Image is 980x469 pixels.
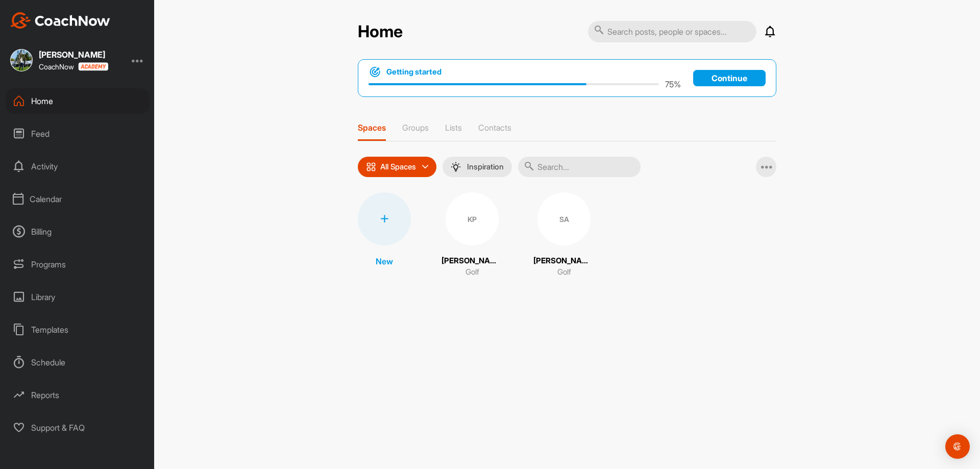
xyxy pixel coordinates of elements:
[533,192,595,278] a: SA[PERSON_NAME]Golf
[478,122,511,133] p: Contacts
[6,317,150,342] div: Templates
[465,266,479,278] p: Golf
[39,51,108,59] div: [PERSON_NAME]
[10,49,33,71] img: square_7a868669fcd69b1da161f6d1a2812510.jpg
[442,255,503,267] p: [PERSON_NAME]
[6,186,150,212] div: Calendar
[588,21,756,42] input: Search posts, people or spaces...
[6,284,150,310] div: Library
[6,350,150,375] div: Schedule
[358,122,386,133] p: Spaces
[6,219,150,244] div: Billing
[451,162,461,172] img: menuIcon
[380,163,416,171] p: All Spaces
[376,255,393,267] p: New
[6,121,150,146] div: Feed
[467,163,504,171] p: Inspiration
[366,162,376,172] img: icon
[518,157,641,177] input: Search...
[537,192,591,245] div: SA
[6,382,150,408] div: Reports
[358,22,403,42] h2: Home
[945,434,970,459] div: Open Intercom Messenger
[557,266,571,278] p: Golf
[369,66,381,78] img: bullseye
[10,12,110,29] img: CoachNow
[693,70,766,86] a: Continue
[445,122,462,133] p: Lists
[6,154,150,179] div: Activity
[386,66,442,78] h1: Getting started
[6,415,150,440] div: Support & FAQ
[402,122,429,133] p: Groups
[665,78,681,90] p: 75 %
[533,255,595,267] p: [PERSON_NAME]
[78,62,108,71] img: CoachNow acadmey
[6,252,150,277] div: Programs
[6,88,150,114] div: Home
[446,192,499,245] div: KP
[442,192,503,278] a: KP[PERSON_NAME]Golf
[39,62,108,71] div: CoachNow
